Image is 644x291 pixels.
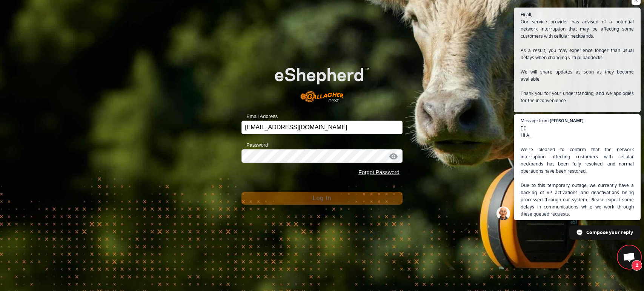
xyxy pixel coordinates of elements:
[358,169,400,175] a: Forgot Password
[241,121,403,134] input: Email Address
[521,11,634,118] span: Hi all, Our service provider has advised of a potential network interruption that may be affectin...
[586,226,633,239] span: Compose your reply
[521,124,634,275] span: []() Hi All, We're pleased to confirm that the network interruption affecting customers with cell...
[632,260,642,271] span: 2
[241,192,403,205] button: Log In
[241,113,278,120] label: Email Address
[521,118,549,123] span: Message from
[241,141,268,149] label: Password
[313,195,331,201] span: Log In
[258,54,386,109] img: E-shepherd Logo
[618,246,641,268] div: Open chat
[550,118,584,123] span: [PERSON_NAME]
